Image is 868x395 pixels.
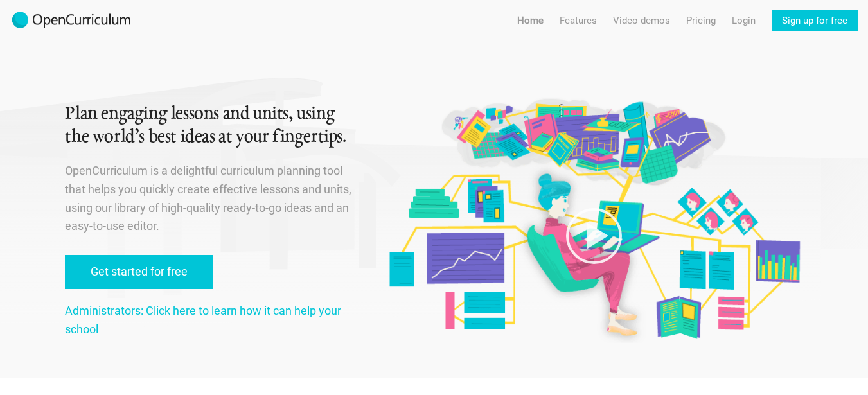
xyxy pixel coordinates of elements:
[772,10,858,31] a: Sign up for free
[65,162,355,236] p: OpenCurriculum is a delightful curriculum planning tool that helps you quickly create effective l...
[517,10,544,31] a: Home
[686,10,716,31] a: Pricing
[65,304,341,336] a: Administrators: Click here to learn how it can help your school
[732,10,756,31] a: Login
[613,10,670,31] a: Video demos
[10,10,132,31] img: 2017-logo-m.png
[65,255,213,289] a: Get started for free
[560,10,597,31] a: Features
[65,103,355,149] h1: Plan engaging lessons and units, using the world’s best ideas at your fingertips.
